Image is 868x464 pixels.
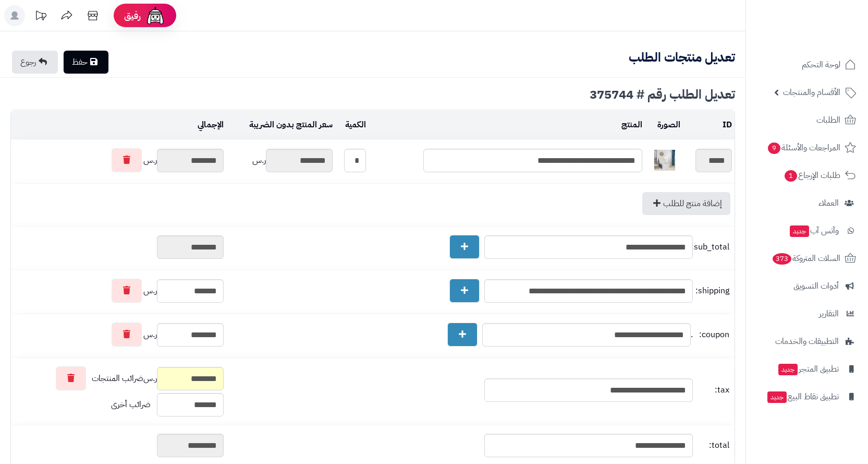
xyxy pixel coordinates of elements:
[11,111,226,139] td: الإجمالي
[752,135,862,160] a: المراجعات والأسئلة9
[777,362,839,376] span: تطبيق المتجر
[369,111,645,139] td: المنتج
[28,5,54,29] a: تحديثات المنصة
[14,148,224,172] div: ر.س
[145,5,166,26] img: ai-face.png
[766,389,839,404] span: تطبيق نقاط البيع
[816,113,840,127] span: الطلبات
[789,223,839,238] span: وآتس آب
[752,356,862,382] a: تطبيق المتجرجديد
[695,285,729,297] span: shipping:
[819,306,839,321] span: التقارير
[111,398,151,411] span: ضرائب أخرى
[775,334,839,349] span: التطبيقات والخدمات
[784,168,840,183] span: طلبات الإرجاع
[752,163,862,188] a: طلبات الإرجاع1
[752,273,862,299] a: أدوات التسويق
[767,140,840,155] span: المراجعات والأسئلة
[229,149,333,172] div: ر.س
[793,279,839,293] span: أدوات التسويق
[92,373,143,385] span: ضرائب المنتجات
[695,439,729,451] span: total:
[752,108,862,133] a: الطلبات
[790,225,809,237] span: جديد
[752,191,862,216] a: العملاء
[752,384,862,409] a: تطبيق نقاط البيعجديد
[14,279,224,303] div: ر.س
[645,111,683,139] td: الصورة
[683,111,735,139] td: ID
[335,111,369,139] td: الكمية
[654,150,675,171] img: 1728804863-110102100029-40x40.jpg
[752,301,862,326] a: التقارير
[229,323,732,347] div: .
[695,384,729,396] span: tax:
[752,329,862,354] a: التطبيقات والخدمات
[629,48,735,67] b: تعديل منتجات الطلب
[10,88,735,101] div: تعديل الطلب رقم # 375744
[752,218,862,243] a: وآتس آبجديد
[64,51,108,74] a: حفظ
[14,366,224,390] div: ر.س
[12,51,58,74] a: رجوع
[818,196,839,210] span: العملاء
[14,323,224,347] div: ر.س
[752,246,862,271] a: السلات المتروكة373
[778,364,798,375] span: جديد
[768,142,780,154] span: 9
[124,9,141,22] span: رفيق
[226,111,335,139] td: سعر المنتج بدون الضريبة
[773,253,791,265] span: 373
[695,329,729,341] span: coupon:
[642,192,730,215] a: إضافة منتج للطلب
[785,170,797,182] span: 1
[752,52,862,77] a: لوحة التحكم
[802,57,840,72] span: لوحة التحكم
[767,391,787,403] span: جديد
[695,241,729,253] span: sub_total:
[783,85,840,100] span: الأقسام والمنتجات
[772,251,840,266] span: السلات المتروكة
